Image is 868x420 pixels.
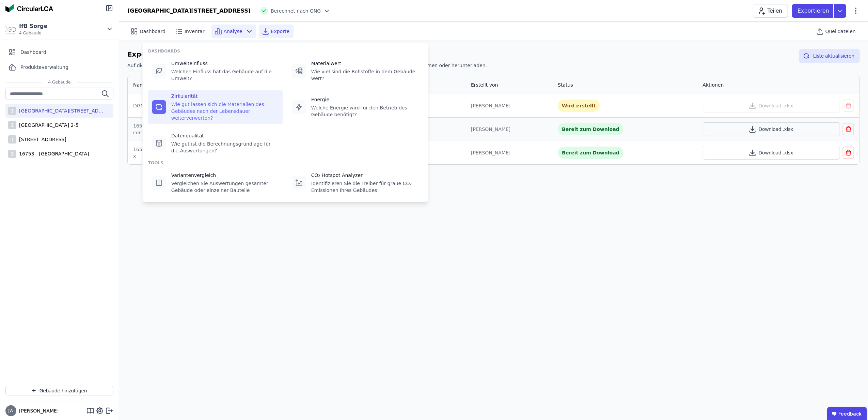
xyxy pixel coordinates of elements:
span: JW [8,409,13,413]
div: Erstellt von [471,81,498,88]
button: Teilen [753,4,788,18]
div: Status [558,81,573,88]
div: [PERSON_NAME] [471,102,547,109]
span: Berechnet nach QNG [271,7,321,14]
div: Wie viel sind die Rohstoffe in dem Gebäude wert? [311,68,419,82]
div: [GEOGRAPHIC_DATA][STREET_ADDRESS] [16,107,105,114]
h6: Exporte [127,49,487,59]
div: 1 [8,121,16,129]
div: Umwelteinfluss [171,60,279,67]
div: Vergleichen Sie Auswertungen gesamter Gebäude oder einzelner Bauteile [171,180,279,194]
div: 1 [8,150,16,158]
div: Welchen Einfluss hat das Gebäude auf die Umwelt? [171,68,279,82]
div: 16532-mozartstrasse-haus-1_QNG_[DATE]_concular.xlsx [133,146,267,160]
span: [PERSON_NAME] [16,407,59,414]
div: Zirkularität [171,93,279,100]
button: Download .xlsx [703,99,840,112]
div: [GEOGRAPHIC_DATA] 2-5 [16,122,78,129]
div: Identifizieren Sie die Treiber für graue CO₂ Emissionen Ihres Gebäudes [311,180,419,194]
div: DGNBGebaudeRessourcenPass [133,102,267,109]
div: [PERSON_NAME] [471,149,547,156]
button: Liste aktualisieren [799,49,860,63]
div: DASHBOARDS [148,48,423,54]
div: [GEOGRAPHIC_DATA][STREET_ADDRESS] [127,7,251,15]
span: Quelldateien [825,28,856,35]
div: Bereit zum Download [558,123,624,135]
div: 1 [8,107,16,115]
div: Variantenvergleich [171,172,279,179]
span: Dashboard [140,28,165,35]
div: Datenqualität [171,132,279,139]
div: [STREET_ADDRESS] [16,136,66,143]
span: Produkteverwaltung [20,64,68,71]
span: 4 Gebäude [19,30,47,36]
button: Download .xlsx [703,122,840,136]
div: Wird erstellt [558,100,600,112]
div: CO₂ Hotspot Analyzer [311,172,419,179]
div: 16532-mozartstrasse-haus-1_DGNB_2023_2025.09.12_concular.xlsx [133,122,267,136]
button: Gebäude hinzufügen [5,386,113,395]
span: Exporte [271,28,289,35]
div: Name [133,81,147,88]
div: 1 [8,135,16,144]
div: Welche Energie wird für den Betrieb des Gebäude benötigt? [311,104,419,118]
div: Bereit zum Download [558,147,624,159]
span: Inventar [185,28,205,35]
div: IfB Sorge [19,22,47,30]
div: Wie gut lassen sich die Materialien des Gebäudes nach der Lebensdauer weiterverwerten? [171,101,279,121]
div: Energie [311,96,419,103]
span: 4 Gebäude [42,79,78,85]
p: Exportieren [798,7,831,15]
div: Materialwert [311,60,419,67]
button: Download .xlsx [703,146,840,160]
div: Aktionen [703,81,724,88]
img: Concular [5,4,53,12]
div: Wie gut ist die Berechnungsgrundlage für die Auswertungen? [171,140,279,154]
span: Analyse [224,28,242,35]
span: Dashboard [20,49,46,56]
div: TOOLS [148,160,423,166]
div: [PERSON_NAME] [471,126,547,133]
div: 16753 - [GEOGRAPHIC_DATA] [16,150,89,157]
h6: Auf dieser Seite sind alle Exporte aufgelistet, die Sie für dieses Gebäude erstellen werden. Sie ... [127,62,487,69]
img: IfB Sorge [5,24,16,34]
